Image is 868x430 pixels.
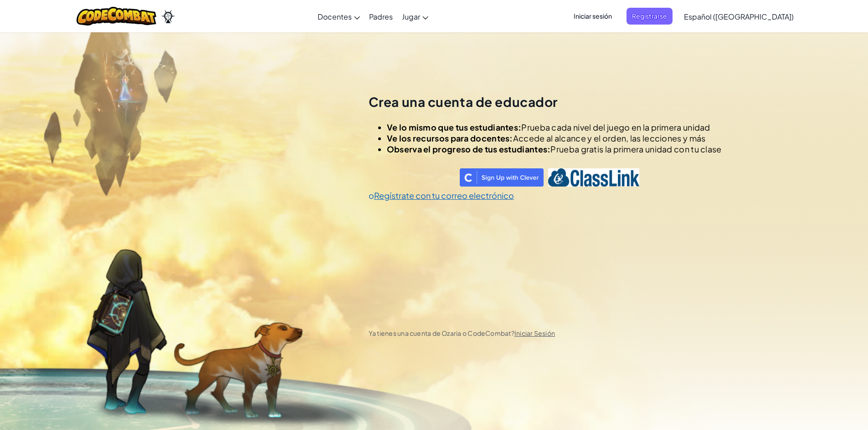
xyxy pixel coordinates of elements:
[313,4,365,29] a: Docentes
[521,122,710,132] span: Prueba cada nivel del juego en la primera unidad
[387,122,522,132] span: Ve lo mismo que tus estudiantes:
[365,4,397,29] a: Padres
[460,168,544,187] img: clever_sso_button@2x.png
[364,167,460,187] iframe: Botón de Acceder con Google
[387,133,513,143] span: Ve los recursos para docentes:
[397,4,433,29] a: Jugar
[550,144,721,154] span: Prueba gratis la primera unidad con tu clase
[387,144,551,154] span: Observa el progreso de tus estudiantes:
[77,7,156,25] img: CodeCombat logo
[548,168,639,187] img: classlink-logo-text.png
[568,8,617,25] button: Iniciar sesión
[402,12,420,21] span: Jugar
[513,133,706,143] span: Accede al alcance y el orden, las lecciones y más
[161,10,175,23] img: Ozaria
[369,329,555,337] span: Ya tienes una cuenta de Ozaria o CodeCombat?
[369,93,722,111] h2: Crea una cuenta de educador
[374,190,514,201] a: Regístrate con tu correo electrónico
[684,12,794,21] span: Español ([GEOGRAPHIC_DATA])
[679,4,798,29] a: Español ([GEOGRAPHIC_DATA])
[318,12,352,21] span: Docentes
[369,190,374,201] span: o
[627,8,673,25] button: Registrarse
[514,329,555,337] a: Iniciar Sesión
